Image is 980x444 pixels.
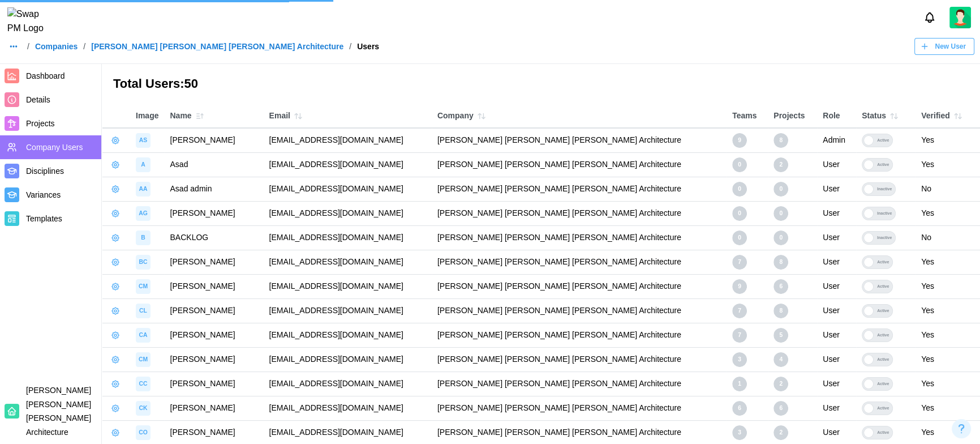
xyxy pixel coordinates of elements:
div: 3 [732,352,747,367]
div: image [136,133,151,148]
div: Verified [921,108,974,124]
td: [PERSON_NAME] [PERSON_NAME] [PERSON_NAME] Architecture [432,347,727,372]
div: image [136,328,151,343]
span: Disciplines [26,166,64,176]
div: Active [874,134,892,147]
div: Image [136,110,158,122]
div: image [136,255,151,270]
div: User [823,353,850,366]
div: 6 [773,279,788,294]
div: 2 [773,157,788,172]
div: User [823,232,850,244]
div: [PERSON_NAME] [170,329,257,341]
td: [PERSON_NAME] [PERSON_NAME] [PERSON_NAME] Architecture [432,128,727,152]
div: User [823,305,850,317]
div: [PERSON_NAME] [170,378,257,390]
td: [PERSON_NAME] [PERSON_NAME] [PERSON_NAME] Architecture [432,225,727,250]
td: Yes [915,347,980,372]
span: [PERSON_NAME] [PERSON_NAME] [PERSON_NAME] Architecture [26,386,91,437]
div: 0 [732,157,747,172]
div: image [136,182,151,197]
div: 0 [732,230,747,245]
div: 9 [732,133,747,148]
td: [PERSON_NAME] [PERSON_NAME] [PERSON_NAME] Architecture [432,298,727,323]
div: Asad admin [170,183,257,195]
span: Company Users [26,143,83,152]
div: Active [874,256,892,268]
span: New User [935,39,966,54]
div: 0 [773,230,788,245]
td: Yes [915,274,980,298]
div: 0 [773,206,788,221]
td: [EMAIL_ADDRESS][DOMAIN_NAME] [264,347,432,372]
div: / [83,42,85,50]
span: Dashboard [26,71,65,80]
div: 9 [732,279,747,294]
div: image [136,377,151,391]
button: New User [914,38,974,55]
div: Company [437,108,721,124]
td: [PERSON_NAME] [PERSON_NAME] [PERSON_NAME] Architecture [432,372,727,396]
div: User [823,329,850,341]
div: image [136,425,151,440]
div: Active [874,305,892,317]
div: 8 [773,255,788,270]
td: No [915,177,980,201]
td: [EMAIL_ADDRESS][DOMAIN_NAME] [264,323,432,347]
span: Templates [26,214,62,223]
td: [EMAIL_ADDRESS][DOMAIN_NAME] [264,298,432,323]
td: Yes [915,128,980,152]
td: Yes [915,250,980,274]
div: Email [269,108,426,124]
td: [EMAIL_ADDRESS][DOMAIN_NAME] [264,274,432,298]
div: 2 [773,425,788,440]
div: image [136,279,151,294]
div: 3 [732,425,747,440]
td: [EMAIL_ADDRESS][DOMAIN_NAME] [264,201,432,225]
td: Yes [915,372,980,396]
div: Active [874,426,892,439]
div: image [136,401,151,416]
div: Inactive [874,207,895,220]
div: Role [823,110,850,122]
td: [EMAIL_ADDRESS][DOMAIN_NAME] [264,225,432,250]
div: Teams [732,110,762,122]
div: 6 [732,401,747,416]
a: [PERSON_NAME] [PERSON_NAME] [PERSON_NAME] Architecture [91,42,343,50]
div: User [823,402,850,415]
div: [PERSON_NAME] [170,280,257,293]
div: 7 [732,255,747,270]
div: / [349,42,351,50]
div: Active [874,280,892,293]
div: Active [874,329,892,341]
div: 7 [732,304,747,318]
span: Variances [26,190,61,199]
div: Active [874,353,892,366]
div: image [136,304,151,318]
button: Notifications [920,8,939,27]
div: [PERSON_NAME] [170,353,257,366]
td: [EMAIL_ADDRESS][DOMAIN_NAME] [264,128,432,152]
h3: Total Users: 50 [113,75,969,93]
td: No [915,225,980,250]
td: [PERSON_NAME] [PERSON_NAME] [PERSON_NAME] Architecture [432,152,727,177]
div: Asad [170,159,257,171]
img: Swap PM Logo [7,7,53,36]
div: [PERSON_NAME] [170,305,257,317]
div: image [136,230,151,245]
td: Yes [915,323,980,347]
div: BACKLOG [170,232,257,244]
div: Active [874,402,892,415]
div: 1 [732,377,747,391]
td: [PERSON_NAME] [PERSON_NAME] [PERSON_NAME] Architecture [432,177,727,201]
div: User [823,183,850,195]
a: Companies [35,42,78,50]
span: Projects [26,119,55,128]
div: [PERSON_NAME] [170,426,257,439]
div: Inactive [874,183,895,195]
div: [PERSON_NAME] [170,134,257,147]
div: 0 [732,206,747,221]
td: [PERSON_NAME] [PERSON_NAME] [PERSON_NAME] Architecture [432,323,727,347]
td: [EMAIL_ADDRESS][DOMAIN_NAME] [264,152,432,177]
td: Yes [915,396,980,420]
